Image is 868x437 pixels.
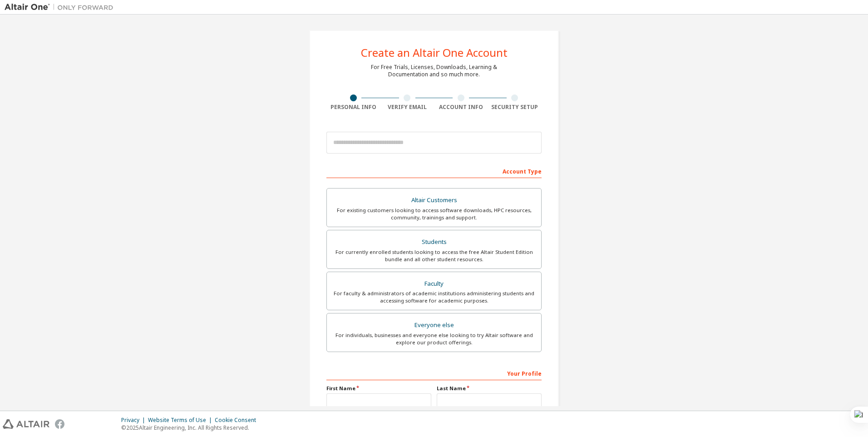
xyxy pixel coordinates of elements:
[371,64,497,78] div: For Free Trials, Licenses, Downloads, Learning & Documentation and so much more.
[332,290,536,304] div: For faculty & administrators of academic institutions administering students and accessing softwa...
[121,417,148,424] div: Privacy
[434,104,488,111] div: Account Info
[326,366,542,380] div: Your Profile
[121,424,261,432] p: © 2025 Altair Engineering, Inc. All Rights Reserved.
[215,417,261,424] div: Cookie Consent
[5,3,118,12] img: Altair One
[148,417,215,424] div: Website Terms of Use
[332,278,536,290] div: Faculty
[361,47,508,58] div: Create an Altair One Account
[55,419,64,429] img: facebook.svg
[326,104,380,111] div: Personal Info
[332,207,536,221] div: For existing customers looking to access software downloads, HPC resources, community, trainings ...
[488,104,542,111] div: Security Setup
[332,236,536,248] div: Students
[332,194,536,207] div: Altair Customers
[326,385,431,392] label: First Name
[380,104,434,111] div: Verify Email
[332,248,536,263] div: For currently enrolled students looking to access the free Altair Student Edition bundle and all ...
[332,332,536,346] div: For individuals, businesses and everyone else looking to try Altair software and explore our prod...
[3,419,49,429] img: altair_logo.svg
[437,385,542,392] label: Last Name
[332,319,536,332] div: Everyone else
[326,164,542,178] div: Account Type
